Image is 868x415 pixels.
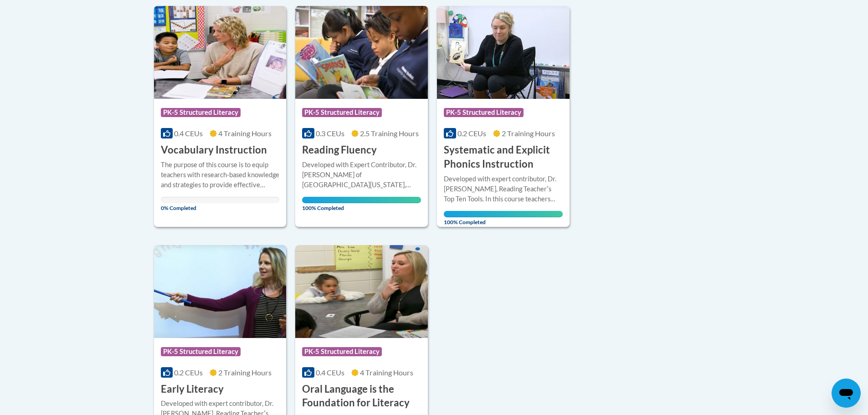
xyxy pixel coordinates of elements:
h3: Reading Fluency [302,143,377,157]
h3: Vocabulary Instruction [161,143,267,157]
div: Developed with expert contributor, Dr. [PERSON_NAME], Reading Teacherʹs Top Ten Tools. In this co... [444,174,563,204]
span: 4 Training Hours [218,129,272,138]
div: Your progress [302,197,421,203]
h3: Oral Language is the Foundation for Literacy [302,382,421,410]
span: PK-5 Structured Literacy [302,108,382,117]
span: PK-5 Structured Literacy [302,347,382,356]
a: Course LogoPK-5 Structured Literacy0.3 CEUs2.5 Training Hours Reading FluencyDeveloped with Exper... [295,6,428,226]
span: PK-5 Structured Literacy [444,108,524,117]
img: Course Logo [154,6,287,99]
span: PK-5 Structured Literacy [161,347,241,356]
span: 2.5 Training Hours [360,129,419,138]
span: 0.2 CEUs [457,129,486,138]
span: 2 Training Hours [218,368,272,377]
a: Course LogoPK-5 Structured Literacy0.4 CEUs4 Training Hours Vocabulary InstructionThe purpose of ... [154,6,287,226]
iframe: Button to launch messaging window [832,379,861,408]
img: Course Logo [154,245,287,338]
h3: Systematic and Explicit Phonics Instruction [444,143,563,171]
span: 0.4 CEUs [316,368,344,377]
span: 4 Training Hours [360,368,413,377]
h3: Early Literacy [161,382,224,396]
img: Course Logo [437,6,570,99]
span: PK-5 Structured Literacy [161,108,241,117]
div: Your progress [444,211,563,217]
img: Course Logo [295,245,428,338]
a: Course LogoPK-5 Structured Literacy0.2 CEUs2 Training Hours Systematic and Explicit Phonics Instr... [437,6,570,226]
img: Course Logo [295,6,428,99]
span: 2 Training Hours [502,129,555,138]
span: 0.4 CEUs [174,129,203,138]
span: 0.2 CEUs [174,368,203,377]
span: 100% Completed [444,211,563,225]
span: 0.3 CEUs [316,129,344,138]
span: 100% Completed [302,197,421,211]
div: Developed with Expert Contributor, Dr. [PERSON_NAME] of [GEOGRAPHIC_DATA][US_STATE], [GEOGRAPHIC_... [302,160,421,190]
div: The purpose of this course is to equip teachers with research-based knowledge and strategies to p... [161,160,280,190]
